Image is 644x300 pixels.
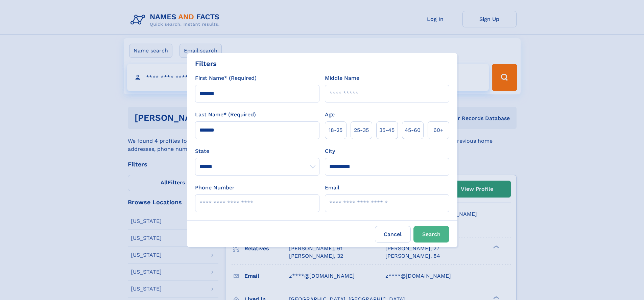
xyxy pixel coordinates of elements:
[354,126,369,134] span: 25‑35
[195,59,217,69] div: Filters
[195,74,257,82] label: First Name* (Required)
[195,147,319,155] label: State
[433,126,444,134] span: 60+
[379,126,395,134] span: 35‑45
[375,226,411,243] label: Cancel
[329,126,342,134] span: 18‑25
[325,184,339,192] label: Email
[195,184,235,192] label: Phone Number
[405,126,421,134] span: 45‑60
[325,74,359,82] label: Middle Name
[195,111,256,119] label: Last Name* (Required)
[413,226,449,243] button: Search
[325,111,335,119] label: Age
[325,147,335,155] label: City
